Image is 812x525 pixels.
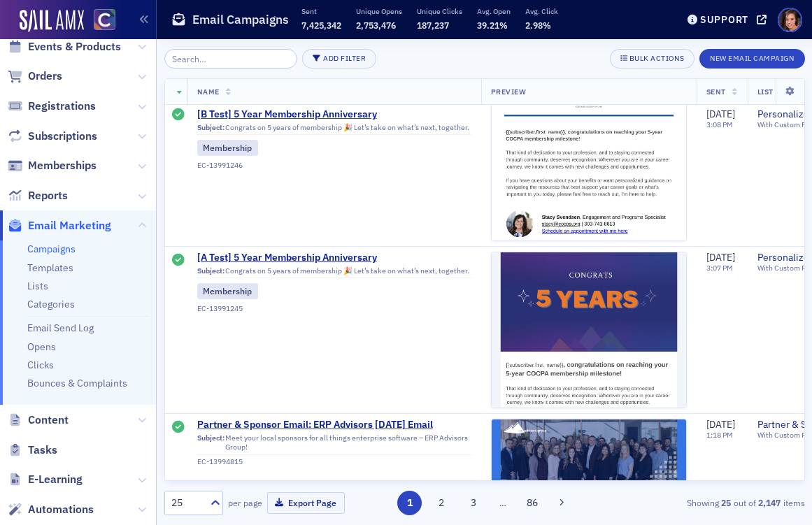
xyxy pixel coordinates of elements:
[27,243,76,255] a: Campaigns
[197,433,471,455] div: Meet your local sponsors for all things enterprise software – ERP Advisors Group!
[356,6,402,16] p: Unique Opens
[28,412,69,428] span: Content
[197,433,225,452] span: Subject:
[706,108,735,120] span: [DATE]
[356,20,396,31] span: 2,753,476
[197,252,471,264] a: [A Test] 5 Year Membership Anniversary
[477,20,508,31] span: 39.21%
[8,99,96,114] a: Registrations
[8,412,69,428] a: Content
[778,8,802,32] span: Profile
[28,472,83,487] span: E-Learning
[417,6,462,16] p: Unique Clicks
[28,218,111,233] span: Email Marketing
[197,283,259,299] div: Membership
[28,39,121,55] span: Events & Products
[8,39,121,55] a: Events & Products
[197,87,220,96] span: Name
[197,266,471,279] div: Congrats on 5 years of membership 🎉 Let’s take on what’s next, together.
[27,298,75,310] a: Categories
[28,443,57,458] span: Tasks
[197,123,471,136] div: Congrats on 5 years of membership 🎉 Let’s take on what’s next, together.
[629,55,684,62] div: Bulk Actions
[706,251,735,264] span: [DATE]
[706,263,733,273] time: 3:07 PM
[197,161,471,170] div: EC-13991246
[197,141,259,156] div: Membership
[228,496,262,509] label: per page
[417,20,449,31] span: 187,237
[301,6,341,16] p: Sent
[27,340,56,353] a: Opens
[302,49,376,69] button: Add Filter
[172,254,185,268] div: Sent
[757,87,774,96] span: List
[172,108,185,122] div: Sent
[397,491,422,515] button: 1
[172,421,185,435] div: Sent
[8,188,68,203] a: Reports
[164,49,298,69] input: Search…
[520,491,544,515] button: 86
[28,502,94,517] span: Automations
[706,87,726,96] span: Sent
[94,9,115,31] img: SailAMX
[197,304,471,313] div: EC-13991245
[8,158,97,173] a: Memberships
[28,69,62,84] span: Orders
[610,49,695,69] button: Bulk Actions
[8,69,62,84] a: Orders
[706,120,733,130] time: 3:08 PM
[429,491,454,515] button: 2
[699,51,804,64] a: New Email Campaign
[601,496,804,509] div: Showing out of items
[756,496,783,509] strong: 2,147
[267,492,345,514] button: Export Page
[700,13,748,26] div: Support
[8,443,57,458] a: Tasks
[699,49,804,69] button: New Email Campaign
[8,129,97,144] a: Subscriptions
[28,188,68,203] span: Reports
[706,418,735,431] span: [DATE]
[525,6,558,16] p: Avg. Click
[197,123,225,132] span: Subject:
[27,261,73,274] a: Templates
[28,129,97,144] span: Subscriptions
[477,6,511,16] p: Avg. Open
[197,266,225,275] span: Subject:
[525,20,551,31] span: 2.98%
[461,491,485,515] button: 3
[27,359,54,371] a: Clicks
[301,20,341,31] span: 7,425,342
[192,11,289,28] h1: Email Campaigns
[8,472,83,487] a: E-Learning
[197,108,471,121] a: [B Test] 5 Year Membership Anniversary
[491,87,527,96] span: Preview
[28,158,97,173] span: Memberships
[28,99,96,114] span: Registrations
[8,502,94,517] a: Automations
[27,377,127,389] a: Bounces & Complaints
[719,496,734,509] strong: 25
[197,419,471,431] a: Partner & Sponsor Email: ERP Advisors [DATE] Email
[197,457,471,466] div: EC-13994815
[171,496,202,510] div: 25
[84,9,115,33] a: View Homepage
[27,322,94,334] a: Email Send Log
[706,430,733,440] time: 1:18 PM
[493,496,513,509] span: …
[8,218,111,233] a: Email Marketing
[27,280,48,292] a: Lists
[20,10,84,32] img: SailAMX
